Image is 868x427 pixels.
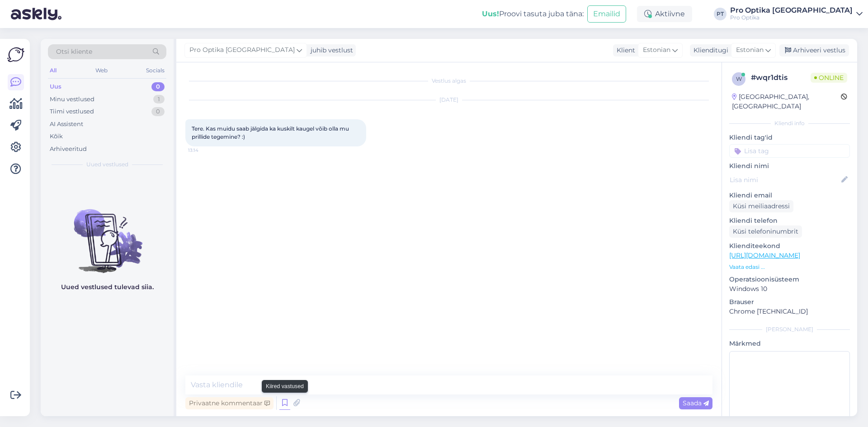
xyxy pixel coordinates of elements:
p: Klienditeekond [729,241,850,251]
div: Arhiveeritud [50,145,87,154]
div: Minu vestlused [50,95,94,104]
div: [DATE] [185,96,712,104]
img: Askly Logo [7,46,24,63]
span: Otsi kliente [56,47,92,56]
b: Uus! [482,9,499,18]
div: Kliendi info [729,119,850,127]
p: Kliendi nimi [729,161,850,171]
span: Saada [683,399,709,407]
div: [GEOGRAPHIC_DATA], [GEOGRAPHIC_DATA] [732,92,841,111]
div: 1 [153,95,165,104]
span: Estonian [736,45,764,55]
div: Arhiveeri vestlus [779,44,849,56]
div: Privaatne kommentaar [185,397,274,409]
div: Proovi tasuta juba täna: [482,9,584,19]
span: Uued vestlused [86,160,128,169]
input: Lisa nimi [730,175,840,185]
span: 13:14 [188,147,222,154]
div: Klient [613,46,635,55]
div: Vestlus algas [185,77,712,85]
div: Pro Optika [GEOGRAPHIC_DATA] [730,7,853,14]
input: Lisa tag [729,144,850,158]
p: Kliendi email [729,191,850,200]
div: 0 [151,107,165,116]
p: Chrome [TECHNICAL_ID] [729,307,850,316]
div: PT [714,8,726,20]
div: Pro Optika [730,14,853,21]
div: Web [94,65,109,76]
p: Operatsioonisüsteem [729,275,850,284]
small: Kiired vastused [266,382,304,390]
p: Kliendi tag'id [729,133,850,142]
div: Uus [50,82,61,91]
span: Online [811,73,847,83]
p: Windows 10 [729,284,850,294]
div: # wqr1dtis [751,72,811,83]
a: Pro Optika [GEOGRAPHIC_DATA]Pro Optika [730,7,863,21]
div: juhib vestlust [307,46,353,55]
p: Märkmed [729,339,850,348]
img: No chats [41,193,174,274]
div: Küsi meiliaadressi [729,200,793,212]
div: Kõik [50,132,63,141]
div: Socials [144,65,166,76]
div: Aktiivne [637,6,692,22]
div: AI Assistent [50,120,83,129]
span: Tere. Kas muidu saab jälgida ka kuskilt kaugel võib olla mu prillide tegemine? :) [192,125,350,140]
p: Vaata edasi ... [729,263,850,271]
p: Kliendi telefon [729,216,850,225]
span: Pro Optika [GEOGRAPHIC_DATA] [189,45,295,55]
div: Tiimi vestlused [50,107,94,116]
span: Estonian [643,45,670,55]
div: [PERSON_NAME] [729,325,850,333]
button: Emailid [587,5,626,23]
p: Uued vestlused tulevad siia. [61,282,154,292]
div: Klienditugi [690,46,728,55]
div: Küsi telefoninumbrit [729,225,802,238]
div: All [48,65,58,76]
div: 0 [151,82,165,91]
a: [URL][DOMAIN_NAME] [729,251,800,259]
p: Brauser [729,297,850,307]
span: w [736,75,742,82]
